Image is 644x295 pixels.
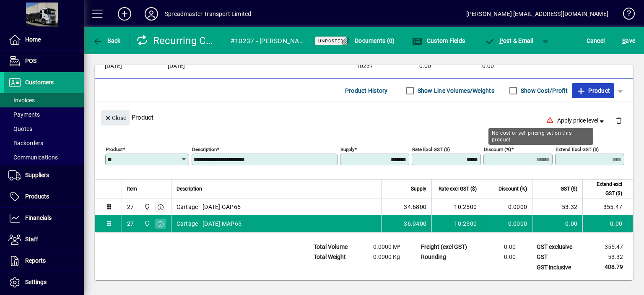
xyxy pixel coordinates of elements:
span: Discount (%) [499,184,527,193]
div: 10.2500 [437,219,477,228]
span: Reports [25,257,46,264]
td: Total Volume [309,242,360,252]
span: 965 State Highway 2 [142,202,151,211]
button: Product History [342,83,391,98]
td: 0.00 [582,215,633,232]
div: 10.2500 [437,203,477,211]
button: Add [111,6,138,21]
div: [PERSON_NAME] [EMAIL_ADDRESS][DOMAIN_NAME] [466,7,608,21]
div: #10237 - [PERSON_NAME] to [GEOGRAPHIC_DATA] [231,34,304,48]
td: GST exclusive [532,242,583,252]
span: [DATE] [105,63,122,70]
td: Total Weight [309,252,360,262]
td: 53.32 [532,198,582,215]
span: Quotes [8,125,32,132]
td: 0.0000 [482,215,532,232]
td: 0.00 [532,215,582,232]
span: Back [93,37,121,44]
span: P [499,37,503,44]
a: Quotes [4,122,84,136]
span: Product History [345,84,388,97]
span: Settings [25,279,47,285]
span: Customers [25,79,54,86]
mat-label: Supply [340,146,354,152]
span: Close [104,111,126,125]
span: Rate excl GST ($) [439,184,477,193]
span: Extend excl GST ($) [588,180,622,198]
span: Unposted [318,38,344,44]
span: Apply price level [557,116,606,125]
td: 53.32 [583,252,633,262]
mat-label: Discount (%) [484,146,511,152]
span: ost & Email [485,37,533,44]
span: Cartage - [DATE] GAP65 [177,203,241,211]
span: Backorders [8,140,43,146]
span: - [293,63,295,70]
a: Staff [4,229,84,250]
span: Item [127,184,137,193]
a: Knowledge Base [617,2,634,29]
label: Show Cost/Profit [519,86,568,95]
app-page-header-button: Close [99,114,132,121]
td: 355.47 [583,242,633,252]
span: Staff [25,236,38,243]
span: Cancel [587,34,605,47]
a: Payments [4,107,84,122]
td: GST inclusive [532,262,583,273]
div: 27 [127,203,134,211]
span: Invoices [8,97,35,104]
button: Close [101,110,130,125]
span: Suppliers [25,172,49,178]
td: GST [532,252,583,262]
div: 27 [127,219,134,228]
a: Settings [4,272,84,293]
span: Cartage - [DATE] MAP65 [177,219,242,228]
td: 0.00 [475,252,526,262]
button: Apply price level [554,113,609,128]
mat-label: Description [192,146,217,152]
span: Products [25,193,49,200]
span: 36.9400 [404,219,426,228]
button: Custom Fields [410,33,467,48]
span: Documents (0) [340,37,395,44]
span: - [231,63,232,70]
button: Cancel [584,33,607,48]
span: Product [576,84,610,97]
button: Save [620,33,637,48]
div: No cost or sell pricing set on this product [488,128,593,145]
button: Post & Email [480,33,538,48]
a: POS [4,51,84,72]
span: [DATE] [168,63,185,70]
a: Products [4,186,84,207]
span: Communications [8,154,58,161]
button: Documents (0) [338,33,397,48]
a: Suppliers [4,165,84,186]
app-page-header-button: Delete [609,117,629,124]
a: Communications [4,150,84,164]
span: Custom Fields [412,37,465,44]
span: POS [25,57,36,64]
span: Description [177,184,202,193]
div: Product [95,102,633,133]
mat-label: Rate excl GST ($) [412,146,450,152]
mat-label: Extend excl GST ($) [556,146,599,152]
a: Home [4,29,84,50]
a: Invoices [4,93,84,107]
td: 408.79 [583,262,633,273]
span: Payments [8,111,40,118]
span: 0.00 [419,63,431,70]
button: Product [572,83,614,98]
span: 34.6800 [404,203,426,211]
button: Delete [609,110,629,131]
span: 965 State Highway 2 [142,219,151,228]
span: 10237 [356,63,373,70]
a: Financials [4,208,84,229]
span: Home [25,36,41,43]
td: 0.00 [475,242,526,252]
span: ave [622,34,635,47]
button: Back [91,33,123,48]
td: Rounding [417,252,475,262]
a: Backorders [4,136,84,150]
td: 0.0000 M³ [360,242,410,252]
span: 0.00 [482,63,494,70]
